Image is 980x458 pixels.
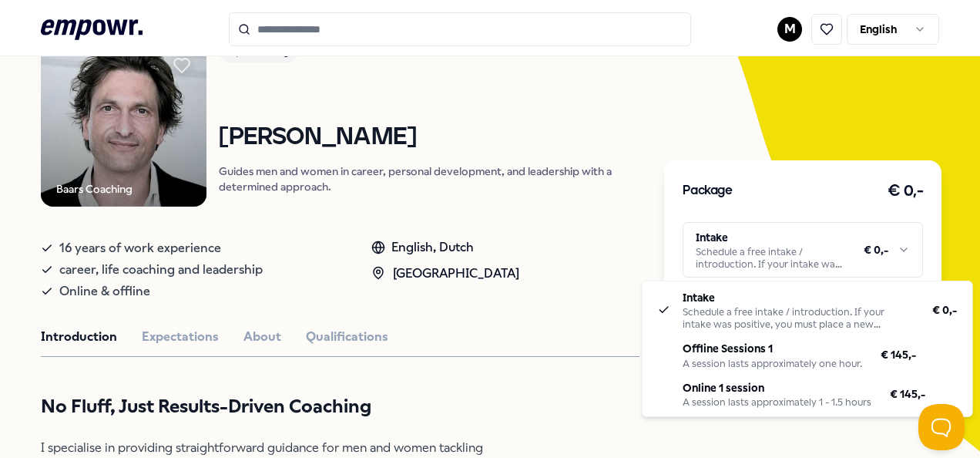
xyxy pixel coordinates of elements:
[683,358,862,370] div: A session lasts approximately one hour.
[683,306,914,331] div: Schedule a free intake / introduction. If your intake was positive, you must place a new booking ...
[932,301,957,318] span: € 0,-
[683,289,914,306] p: Intake
[683,396,871,409] div: A session lasts approximately 1 - 1.5 hours
[881,346,916,363] span: € 145,-
[683,340,862,357] p: Offline Sessions 1
[683,379,871,396] p: Online 1 session
[890,386,925,402] span: € 145,-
